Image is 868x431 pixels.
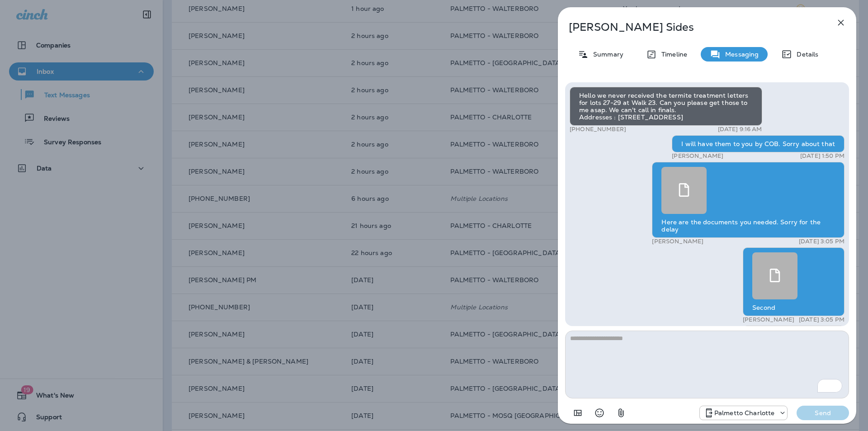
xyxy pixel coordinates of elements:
[657,51,687,58] p: Timeline
[570,87,762,126] div: Hello we never received the termite treatment letters for lots 27-29 at Walk 23. Can you please g...
[570,126,626,133] p: [PHONE_NUMBER]
[800,152,844,160] p: [DATE] 1:50 PM
[672,152,723,160] p: [PERSON_NAME]
[743,326,844,394] div: Third
[652,238,703,245] p: [PERSON_NAME]
[743,316,794,323] p: [PERSON_NAME]
[569,21,816,33] p: [PERSON_NAME] Sides
[700,407,788,418] div: +1 (704) 307-2477
[652,162,844,238] div: Here are the documents you needed. Sorry for the delay
[589,51,623,58] p: Summary
[721,51,759,58] p: Messaging
[799,238,844,245] p: [DATE] 3:05 PM
[569,404,587,422] button: Add in a premade template
[799,316,844,323] p: [DATE] 3:05 PM
[714,409,775,417] p: Palmetto Charlotte
[565,331,849,398] textarea: To enrich screen reader interactions, please activate Accessibility in Grammarly extension settings
[718,126,762,133] p: [DATE] 9:16 AM
[743,247,844,316] div: Second
[672,135,844,152] div: I will have them to you by COB. Sorry about that
[590,404,609,422] button: Select an emoji
[792,51,818,58] p: Details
